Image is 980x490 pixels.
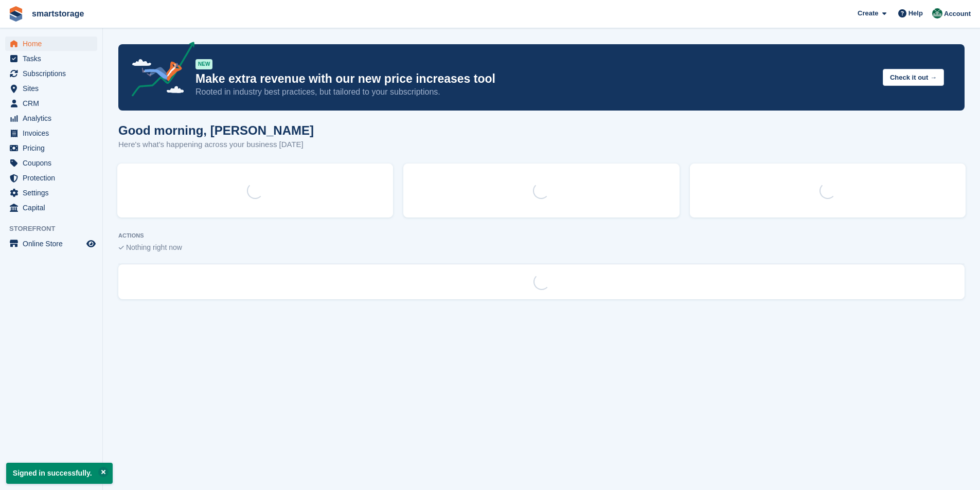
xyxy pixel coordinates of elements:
h1: Good morning, [PERSON_NAME] [118,123,314,137]
span: Home [23,37,84,51]
a: Preview store [85,238,97,250]
span: Analytics [23,111,84,125]
a: menu [5,201,97,215]
img: price-adjustments-announcement-icon-8257ccfd72463d97f412b2fc003d46551f7dbcb40ab6d574587a9cd5c0d94... [123,42,195,100]
p: ACTIONS [118,232,965,239]
span: Capital [23,201,84,215]
div: NEW [195,59,212,69]
button: Check it out → [883,69,944,86]
p: Signed in successfully. [6,463,113,484]
p: Make extra revenue with our new price increases tool [195,71,875,86]
span: Sites [23,81,84,96]
span: CRM [23,96,84,111]
a: menu [5,186,97,200]
span: Invoices [23,126,84,140]
a: smartstorage [28,5,88,22]
a: menu [5,141,97,155]
span: Nothing right now [126,243,182,251]
span: Online Store [23,237,84,251]
a: menu [5,51,97,66]
span: Protection [23,171,84,185]
span: Subscriptions [23,66,84,81]
span: Create [858,8,878,19]
img: Peter Britcliffe [932,8,942,19]
a: menu [5,37,97,51]
a: menu [5,156,97,170]
span: Coupons [23,156,84,170]
img: blank_slate_check_icon-ba018cac091ee9be17c0a81a6c232d5eb81de652e7a59be601be346b1b6ddf79.svg [118,246,124,250]
a: menu [5,171,97,185]
a: menu [5,237,97,251]
span: Storefront [9,224,102,234]
span: Account [944,9,971,19]
a: menu [5,126,97,140]
span: Settings [23,186,84,200]
span: Pricing [23,141,84,155]
span: Help [908,8,923,19]
span: Tasks [23,51,84,66]
p: Rooted in industry best practices, but tailored to your subscriptions. [195,86,875,98]
a: menu [5,66,97,81]
a: menu [5,96,97,111]
a: menu [5,111,97,125]
p: Here's what's happening across your business [DATE] [118,139,314,151]
img: stora-icon-8386f47178a22dfd0bd8f6a31ec36ba5ce8667c1dd55bd0f319d3a0aa187defe.svg [8,6,24,22]
a: menu [5,81,97,96]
